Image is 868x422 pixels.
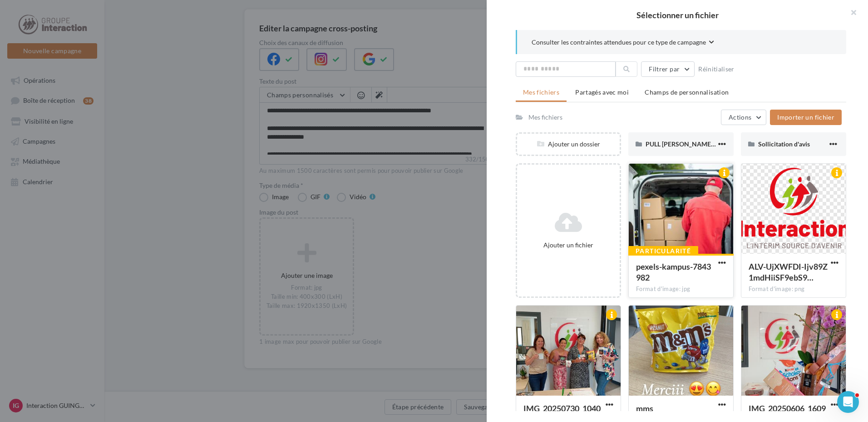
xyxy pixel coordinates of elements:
button: Consulter les contraintes attendues pour ce type de campagne [532,37,714,49]
h2: Sélectionner un fichier [501,11,853,19]
div: Ajouter un dossier [517,140,620,149]
iframe: Intercom live chat [837,391,859,413]
span: pexels-kampus-7843982 [636,261,711,282]
span: Actions [729,113,751,121]
button: Importer un fichier [770,110,842,125]
span: mms [636,403,653,413]
div: Format d'image: png [749,285,838,293]
span: Consulter les contraintes attendues pour ce type de campagne [532,38,706,47]
span: Champs de personnalisation [645,88,729,96]
button: Filtrer par [641,61,695,77]
span: ALV-UjXWFDI-Ijv89Z1mdHiiSF9ebS9WjQz9z13p8DB7UP0GdicxycVv [749,261,828,282]
div: Ajouter un fichier [521,241,616,250]
div: Format d'image: jpg [636,285,726,293]
div: Particularité [628,246,698,256]
span: Importer un fichier [777,113,834,121]
span: Partagés avec moi [575,88,629,96]
span: PULL [PERSON_NAME][DATE] [646,140,732,148]
button: Actions [721,110,766,125]
button: Réinitialiser [695,64,738,75]
div: Mes fichiers [528,113,562,122]
span: Sollicitation d'avis [758,140,810,148]
span: Mes fichiers [523,88,559,96]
